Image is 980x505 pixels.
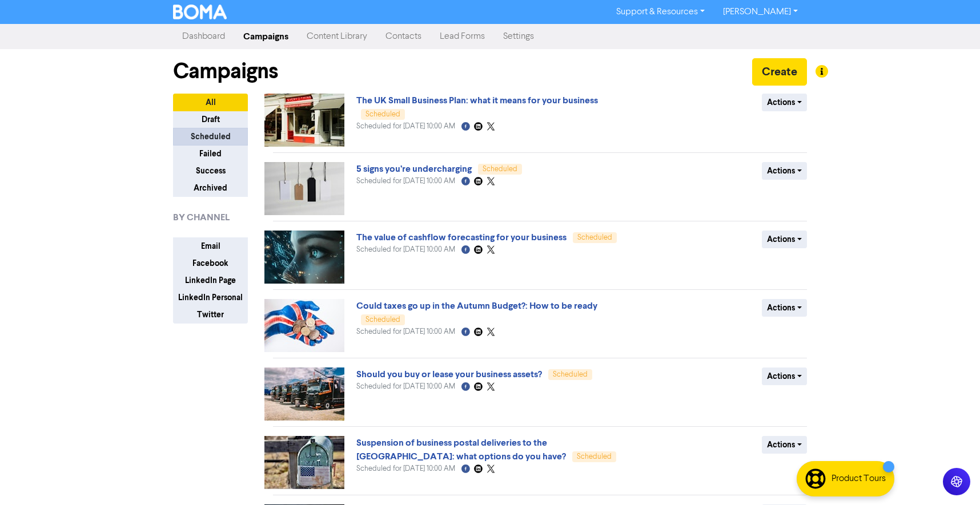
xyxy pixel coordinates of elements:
[366,316,400,324] span: Scheduled
[356,300,597,312] a: Could taxes go up in the Autumn Budget?: How to be ready
[356,95,598,106] a: The UK Small Business Plan: what it means for your business
[553,371,588,378] span: Scheduled
[173,272,248,289] button: LinkedIn Page
[264,367,344,421] img: image_1758101919802.jpeg
[762,231,807,248] button: Actions
[173,237,248,255] button: Email
[264,231,344,284] img: image_1758195534632.jpeg
[376,25,431,48] a: Contacts
[173,25,234,48] a: Dashboard
[234,25,298,48] a: Campaigns
[607,3,714,21] a: Support & Resources
[173,306,248,324] button: Twitter
[264,162,344,215] img: image_1758196129725.jpeg
[714,3,807,21] a: [PERSON_NAME]
[264,299,344,352] img: image_1758101508845.jpeg
[298,25,376,48] a: Content Library
[356,232,567,243] a: The value of cashflow forecasting for your business
[264,94,344,147] img: image_1758200150684.jpeg
[173,94,248,111] button: All
[356,123,455,130] span: Scheduled for [DATE] 10:00 AM
[173,211,230,224] span: BY CHANNEL
[356,465,455,472] span: Scheduled for [DATE] 10:00 AM
[762,299,807,317] button: Actions
[762,367,807,385] button: Actions
[356,246,455,253] span: Scheduled for [DATE] 10:00 AM
[173,111,248,128] button: Draft
[366,111,400,118] span: Scheduled
[762,436,807,454] button: Actions
[483,165,517,173] span: Scheduled
[173,145,248,163] button: Failed
[762,162,807,180] button: Actions
[264,436,344,489] img: image_1758109082885.jpeg
[173,289,248,306] button: LinkedIn Personal
[356,383,455,390] span: Scheduled for [DATE] 10:00 AM
[494,25,543,48] a: Settings
[762,94,807,111] button: Actions
[356,328,455,336] span: Scheduled for [DATE] 10:00 AM
[173,128,248,146] button: Scheduled
[356,369,542,380] a: Should you buy or lease your business assets?
[356,437,566,462] a: Suspension of business postal deliveries to the [GEOGRAPHIC_DATA]: what options do you have?
[173,58,278,84] h1: Campaigns
[173,5,227,19] img: BOMA Logo
[173,254,248,272] button: Facebook
[752,58,807,86] button: Create
[431,25,494,48] a: Lead Forms
[173,162,248,180] button: Success
[577,453,612,460] span: Scheduled
[173,179,248,197] button: Archived
[923,450,980,505] iframe: Chat Widget
[356,163,472,175] a: 5 signs you’re undercharging
[356,177,455,185] span: Scheduled for [DATE] 10:00 AM
[577,234,612,241] span: Scheduled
